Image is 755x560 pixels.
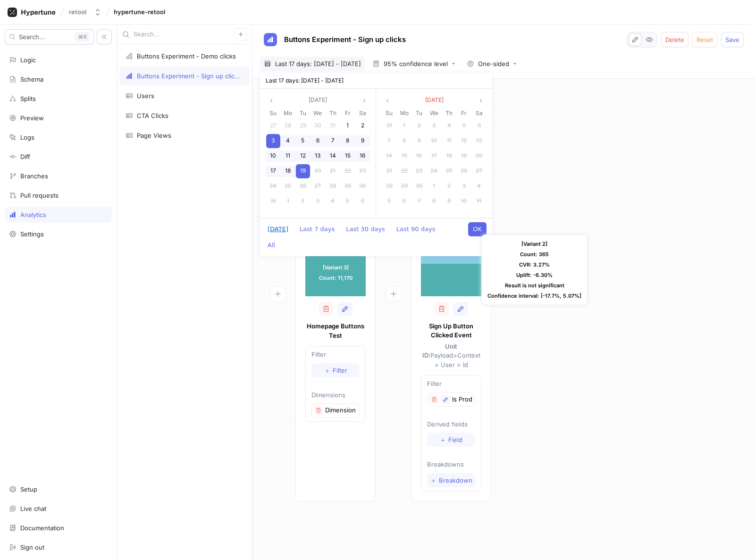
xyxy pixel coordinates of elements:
div: 27 Jul 2025 [266,118,281,134]
div: 01 Oct 2025 [427,179,442,194]
span: Search... [19,34,45,40]
div: 10 Aug 2025 [266,149,281,164]
div: 03 Sep 2025 [427,118,442,134]
button: Delete [661,32,688,47]
div: 12 [457,134,471,148]
span: 13 [476,137,482,144]
span: 26 [461,167,467,174]
div: 05 Sep 2025 [340,194,355,209]
div: 18 Sep 2025 [442,149,457,164]
span: 2 [301,197,304,204]
div: 10 [266,149,280,163]
span: Buttons Experiment - Sign up clicks [284,36,406,43]
span: 30 [359,182,366,189]
div: 31 [326,119,340,133]
svg: angle left [268,98,274,103]
div: 23 Sep 2025 [411,164,427,179]
div: 17 Aug 2025 [266,164,281,179]
div: 25 [281,179,295,193]
div: 30 [412,179,426,193]
span: Reset [696,37,713,42]
div: 26 [457,164,471,178]
span: Field [448,437,462,443]
div: 22 Sep 2025 [397,164,412,179]
div: 03 Aug 2025 [266,134,281,149]
div: 25 [442,164,456,178]
span: 5 [301,137,304,144]
div: 04 Sep 2025 [325,194,340,209]
span: 1 [403,122,405,129]
span: 2 [361,122,364,129]
span: 3 [462,182,466,189]
span: 1 [287,197,289,204]
div: 2 [412,119,426,133]
div: 29 [296,119,310,133]
span: 6 [361,197,364,204]
span: 19 [300,167,306,174]
div: 05 Sep 2025 [457,118,472,134]
span: 26 [300,182,306,189]
span: 2 [447,182,451,189]
div: 20 Aug 2025 [310,164,326,179]
span: 17 [270,167,276,174]
span: 27 [314,182,321,189]
div: 6 [472,119,486,133]
span: 3 [271,137,275,144]
div: 13 Sep 2025 [471,134,487,149]
span: 19 [461,152,467,159]
div: 1 [341,119,355,133]
div: 19 [296,164,310,178]
div: 21 [326,164,340,178]
span: 10 [431,137,437,144]
div: 11 [281,149,295,163]
div: 8 [341,134,355,148]
div: 27 [266,119,280,133]
div: 12 Sep 2025 [457,134,472,149]
div: 06 Sep 2025 [471,118,487,134]
span: 1 [346,122,349,129]
div: 11 [442,134,456,148]
span: 4 [447,122,451,129]
span: Delete [665,37,684,42]
div: 07 Oct 2025 [411,194,427,209]
div: 27 [472,164,486,178]
span: 7 [418,197,421,204]
div: 06 Aug 2025 [310,134,326,149]
span: 30 [416,182,423,189]
div: 4 [326,194,340,209]
div: 26 Aug 2025 [295,179,310,194]
span: 1 [433,182,435,189]
span: 29 [401,182,408,189]
div: 16 Aug 2025 [355,149,370,164]
span: 14 [330,152,336,159]
div: 28 Sep 2025 [382,179,397,194]
div: 9 [442,194,456,209]
div: Buttons Experiment - Demo clicks [137,52,236,60]
div: Documentation [20,524,64,532]
div: 17 [266,164,280,178]
button: angle right [359,94,370,106]
div: 15 [341,149,355,163]
div: 6 [310,134,325,148]
span: 6 [316,137,319,144]
div: 10 Sep 2025 [427,134,442,149]
div: 3 [310,194,325,209]
div: 28 [382,179,396,193]
span: 28 [386,182,393,189]
div: 23 [412,164,426,178]
span: 5 [346,197,349,204]
button: All [263,238,280,252]
a: Documentation [5,520,112,536]
div: 95% confidence level [384,61,448,67]
div: 25 Aug 2025 [281,179,296,194]
span: 17 [431,152,437,159]
span: 8 [403,137,406,144]
div: 12 Aug 2025 [295,149,310,164]
div: 4 [472,179,486,193]
div: 29 Jul 2025 [295,118,310,134]
span: 12 [461,137,467,144]
span: Last 17 days: [DATE] - [DATE] [275,59,361,68]
div: 8 [427,194,441,209]
div: 22 [341,164,355,178]
span: 31 [270,197,276,204]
